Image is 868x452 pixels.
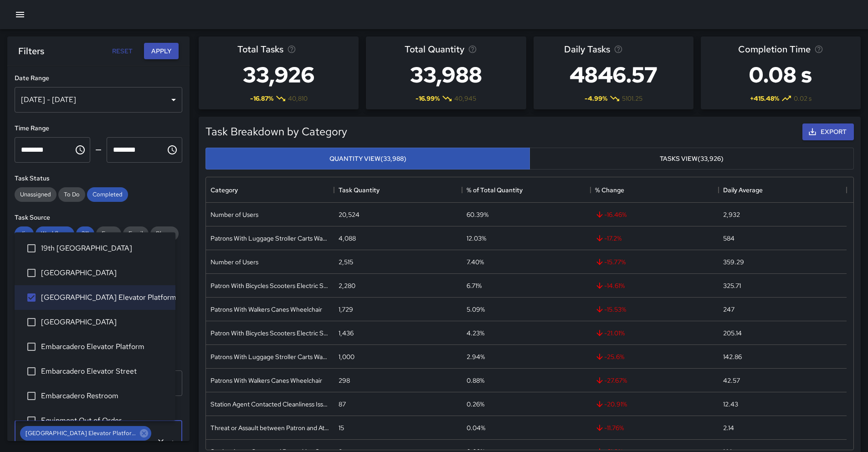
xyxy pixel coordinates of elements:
[237,56,320,93] h3: 33,926
[36,230,74,237] span: Workflows
[595,376,627,385] span: -27.67 %
[96,230,121,237] span: Form
[250,94,273,103] span: -16.87 %
[15,226,34,241] div: Jia
[585,94,607,103] span: -4.99 %
[287,45,296,54] svg: Total number of tasks in the selected period, compared to the previous period.
[166,436,179,448] button: Close
[595,423,624,432] span: -11.76 %
[211,210,258,219] div: Number of Users
[154,436,167,448] button: Clear
[723,423,734,432] div: 2.14
[211,281,329,290] div: Patron With Bicycles Scooters Electric Scooters
[595,305,626,314] span: -15.53 %
[15,87,182,113] div: [DATE] - [DATE]
[123,230,149,237] span: Email
[288,94,308,103] span: 40,810
[41,317,168,328] span: [GEOGRAPHIC_DATA]
[405,56,488,93] h3: 33,988
[237,42,283,56] span: Total Tasks
[211,257,258,267] div: Number of Users
[467,281,482,290] div: 6.71%
[96,226,121,241] div: Form
[595,281,625,290] span: -14.61 %
[15,174,182,184] h6: Task Status
[595,329,625,338] span: -21.01 %
[723,376,740,385] div: 42.57
[15,123,182,134] h6: Time Range
[723,329,742,338] div: 205.14
[339,281,355,290] div: 2,280
[467,257,484,267] div: 7.40%
[41,267,168,278] span: [GEOGRAPHIC_DATA]
[738,56,823,93] h3: 0.08 s
[76,226,94,241] div: 311
[339,234,356,243] div: 4,088
[123,226,149,241] div: Email
[723,305,734,314] div: 247
[467,234,486,243] div: 12.03%
[150,226,179,241] div: Phone
[339,210,360,219] div: 20,524
[211,400,329,409] div: Station Agent Contacted Cleanliness Issue Reported
[15,213,182,223] h6: Task Source
[36,226,74,241] div: Workflows
[339,177,380,203] div: Task Quantity
[41,292,168,303] span: [GEOGRAPHIC_DATA] Elevator Platform
[595,210,627,219] span: -16.46 %
[41,341,168,352] span: Embarcadero Elevator Platform
[15,230,34,237] span: Jia
[211,376,322,385] div: Patrons With Walkers Canes Wheelchair
[416,94,440,103] span: -16.99 %
[467,329,484,338] div: 4.23%
[723,257,744,267] div: 359.29
[211,329,329,338] div: Patron With Bicycles Scooters Electric Scooters
[794,94,812,103] span: 0.02 s
[738,42,811,56] span: Completion Time
[564,56,663,93] h3: 4846.57
[211,423,329,432] div: Threat or Assault between Patron and Attendant - BART PD Contacted
[467,177,523,203] div: % of Total Quantity
[802,123,854,140] button: Export
[723,400,738,409] div: 12.43
[339,305,353,314] div: 1,729
[211,352,329,361] div: Patrons With Luggage Stroller Carts Wagons
[564,42,610,56] span: Daily Tasks
[719,177,847,203] div: Daily Average
[723,281,741,290] div: 325.71
[71,141,89,159] button: Choose time, selected time is 12:00 AM
[108,43,137,60] button: Reset
[41,390,168,401] span: Embarcadero Restroom
[58,190,85,198] span: To Do
[723,177,763,203] div: Daily Average
[18,44,44,58] h6: Filters
[150,230,179,237] span: Phone
[339,329,354,338] div: 1,436
[467,400,484,409] div: 0.26%
[15,190,56,198] span: Unassigned
[339,352,354,361] div: 1,000
[723,210,740,219] div: 2,932
[15,73,182,83] h6: Date Range
[58,187,85,202] div: To Do
[595,400,627,409] span: -20.91 %
[529,148,854,170] button: Tasks View(33,926)
[41,243,168,254] span: 19th [GEOGRAPHIC_DATA]
[87,190,128,198] span: Completed
[211,177,238,203] div: Category
[76,230,94,237] span: 311
[20,428,142,438] span: [GEOGRAPHIC_DATA] Elevator Platform
[595,234,621,243] span: -17.2 %
[622,94,642,103] span: 5101.25
[723,352,742,361] div: 142.86
[723,234,734,243] div: 584
[467,352,485,361] div: 2.94%
[750,94,779,103] span: + 415.48 %
[87,187,128,202] div: Completed
[144,43,179,60] button: Apply
[339,376,350,385] div: 298
[211,305,322,314] div: Patrons With Walkers Canes Wheelchair
[595,352,624,361] span: -25.6 %
[206,177,334,203] div: Category
[41,415,168,426] span: Equipment Out of Order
